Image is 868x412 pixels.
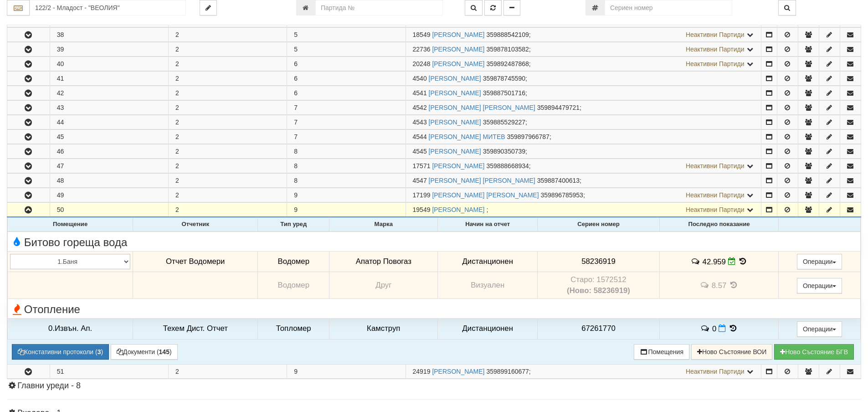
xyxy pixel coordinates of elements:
[50,130,168,144] td: 45
[413,148,427,155] span: Партида №
[537,104,580,111] span: 359894479721
[329,218,438,232] th: Марка
[294,177,298,184] span: 8
[729,281,739,289] span: История на показанията
[8,218,133,232] th: Помещение
[294,60,298,67] span: 6
[168,86,287,100] td: 2
[50,144,168,159] td: 46
[406,72,761,86] td: ;
[728,324,738,333] span: История на показанията
[10,304,80,315] span: Отопление
[432,162,484,170] a: [PERSON_NAME]
[413,89,427,97] span: Партида №
[294,46,298,53] span: 5
[686,191,745,199] span: Неактивни Партиди
[686,31,745,38] span: Неактивни Партиди
[432,46,484,53] a: [PERSON_NAME]
[432,60,484,67] a: [PERSON_NAME]
[258,318,329,339] td: Топломер
[413,206,431,213] span: Партида №
[50,57,168,71] td: 40
[429,104,535,111] a: [PERSON_NAME] [PERSON_NAME]
[294,118,298,126] span: 7
[50,28,168,42] td: 38
[166,257,225,266] span: Отчет Водомери
[294,368,298,375] span: 9
[406,188,761,202] td: ;
[797,321,842,337] button: Операции
[432,368,484,375] a: [PERSON_NAME]
[406,115,761,129] td: ;
[133,218,258,232] th: Отчетник
[659,218,778,232] th: Последно показание
[168,72,287,86] td: 2
[406,101,761,115] td: ;
[507,133,549,140] span: 359897966787
[168,364,287,378] td: 2
[111,344,178,360] button: Документи (145)
[168,28,287,42] td: 2
[168,174,287,188] td: 2
[413,133,427,140] span: Партида №
[258,218,329,232] th: Тип уред
[168,130,287,144] td: 2
[712,324,716,333] span: 0
[413,191,431,199] span: Партида №
[413,104,427,111] span: Партида №
[50,364,168,378] td: 51
[486,162,529,170] span: 359888668934
[258,251,329,272] td: Водомер
[50,72,168,86] td: 41
[432,206,484,213] a: [PERSON_NAME]
[686,206,745,213] span: Неактивни Партиди
[438,251,538,272] td: Дистанционен
[486,60,529,67] span: 359892487868
[797,278,842,294] button: Операции
[413,31,431,38] span: Партида №
[98,348,101,355] b: 3
[699,281,711,289] span: История на забележките
[168,188,287,202] td: 2
[686,46,745,53] span: Неактивни Партиди
[581,324,616,333] span: 67261770
[483,148,525,155] span: 359890350739
[537,177,580,184] span: 359887400613
[406,144,761,159] td: ;
[429,75,481,82] a: [PERSON_NAME]
[50,174,168,188] td: 48
[406,86,761,100] td: ;
[50,115,168,129] td: 44
[168,42,287,57] td: 2
[294,206,298,213] span: 9
[294,133,298,140] span: 7
[294,148,298,155] span: 8
[712,281,727,290] span: 8.57
[406,130,761,144] td: ;
[429,89,481,97] a: [PERSON_NAME]
[8,318,133,339] td: 0.Извън. Ап.
[438,318,538,339] td: Дистанционен
[438,272,538,299] td: Визуален
[163,324,228,333] span: Техем Дист. Отчет
[429,148,481,155] a: [PERSON_NAME]
[486,46,529,53] span: 359878103582
[690,257,702,266] span: История на забележките
[774,344,854,360] button: Новo Състояние БГВ
[294,89,298,97] span: 6
[483,89,525,97] span: 359887501716
[329,272,438,299] td: Друг
[438,218,538,232] th: Начин на отчет
[50,101,168,115] td: 43
[258,272,329,299] td: Водомер
[50,86,168,100] td: 42
[703,257,726,266] span: 42.959
[406,28,761,42] td: ;
[538,218,660,232] th: Сериен номер
[7,381,861,391] h4: Главни уреди - 8
[728,257,736,265] i: Редакция Отчет към 30/09/2025
[429,133,505,140] a: [PERSON_NAME] МИТЕВ
[738,257,748,266] span: История на показанията
[797,254,842,269] button: Операции
[294,75,298,82] span: 6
